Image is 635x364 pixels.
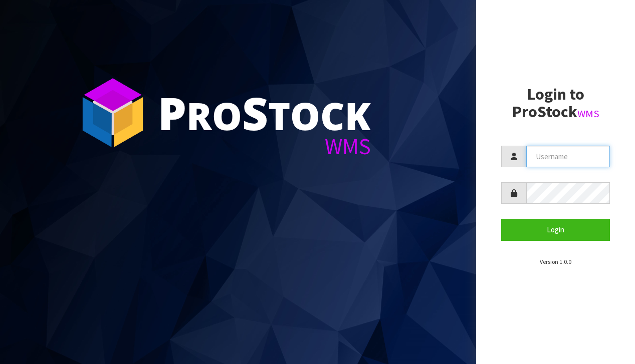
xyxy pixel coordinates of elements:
div: WMS [158,135,371,158]
h2: Login to ProStock [501,86,610,121]
span: P [158,82,186,143]
small: WMS [577,107,599,120]
button: Login [501,219,610,240]
div: ro tock [158,90,371,135]
input: Username [526,146,610,167]
img: ProStock Cube [75,75,150,150]
small: Version 1.0.0 [540,258,571,265]
span: S [242,82,268,143]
